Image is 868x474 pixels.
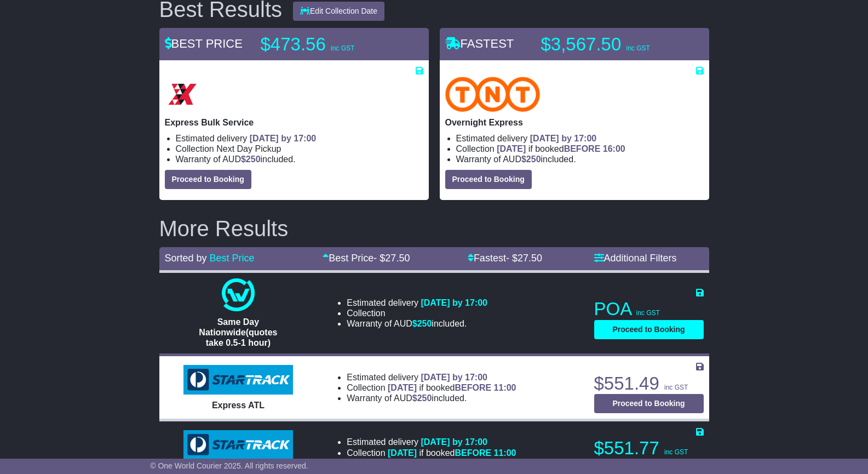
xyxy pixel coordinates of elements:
[165,37,243,50] span: BEST PRICE
[412,393,432,403] span: $
[246,155,261,164] span: 250
[331,44,354,52] span: inc GST
[421,298,487,307] span: [DATE] by 17:00
[594,394,704,413] button: Proceed to Booking
[176,144,423,154] li: Collection
[183,430,293,460] img: StarTrack: Express
[347,372,516,382] li: Estimated delivery
[421,373,487,382] span: [DATE] by 17:00
[456,154,704,164] li: Warranty of AUD included.
[412,319,432,328] span: $
[347,458,516,469] li: Warranty of AUD included.
[445,170,532,189] button: Proceed to Booking
[165,253,207,264] span: Sorted by
[347,298,487,308] li: Estimated delivery
[626,44,649,52] span: inc GST
[636,309,660,317] span: inc GST
[468,253,542,264] a: Fastest- $27.50
[183,365,293,395] img: StarTrack: Express ATL
[388,448,516,458] span: if booked
[417,319,432,328] span: 250
[165,117,423,128] p: Express Bulk Service
[603,144,625,153] span: 16:00
[150,461,308,470] span: © One World Courier 2025. All rights reserved.
[347,382,516,393] li: Collection
[250,134,317,143] span: [DATE] by 17:00
[456,133,704,144] li: Estimated delivery
[347,393,516,403] li: Warranty of AUD included.
[456,144,704,154] li: Collection
[594,437,704,459] p: $551.77
[388,383,417,392] span: [DATE]
[494,448,516,458] span: 11:00
[594,320,704,339] button: Proceed to Booking
[594,253,677,264] a: Additional Filters
[261,33,398,55] p: $473.56
[594,373,704,395] p: $551.49
[526,155,541,164] span: 250
[494,383,516,392] span: 11:00
[176,133,423,144] li: Estimated delivery
[664,448,688,456] span: inc GST
[210,253,255,264] a: Best Price
[445,117,704,128] p: Overnight Express
[506,253,542,264] span: - $
[417,393,432,403] span: 250
[388,383,516,392] span: if booked
[216,144,281,153] span: Next Day Pickup
[541,33,678,55] p: $3,567.50
[159,216,709,241] h2: More Results
[455,448,491,458] span: BEFORE
[323,253,410,264] a: Best Price- $27.50
[347,308,487,318] li: Collection
[564,144,601,153] span: BEFORE
[388,448,417,458] span: [DATE]
[212,401,265,410] span: Express ATL
[347,448,516,458] li: Collection
[521,155,541,164] span: $
[455,383,491,392] span: BEFORE
[222,278,255,311] img: One World Courier: Same Day Nationwide(quotes take 0.5-1 hour)
[497,144,526,153] span: [DATE]
[165,170,251,189] button: Proceed to Booking
[385,253,410,264] span: 27.50
[594,298,704,320] p: POA
[176,154,423,164] li: Warranty of AUD included.
[445,77,541,112] img: TNT Domestic: Overnight Express
[165,77,200,112] img: Border Express: Express Bulk Service
[241,155,261,164] span: $
[664,384,688,391] span: inc GST
[293,2,384,21] button: Edit Collection Date
[347,437,516,447] li: Estimated delivery
[518,253,542,264] span: 27.50
[373,253,410,264] span: - $
[421,437,487,447] span: [DATE] by 17:00
[199,317,277,347] span: Same Day Nationwide(quotes take 0.5-1 hour)
[445,37,514,50] span: FASTEST
[530,134,597,143] span: [DATE] by 17:00
[497,144,625,153] span: if booked
[347,318,487,329] li: Warranty of AUD included.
